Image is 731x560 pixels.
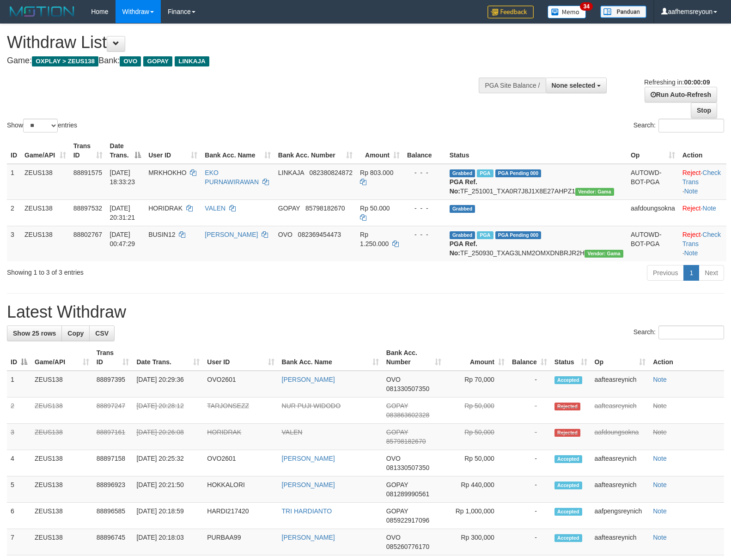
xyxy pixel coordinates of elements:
th: Status: activate to sort column ascending [551,344,591,371]
th: Game/API: activate to sort column ascending [21,138,70,164]
a: Check Trans [682,169,721,186]
td: HOKKALORI [203,476,278,503]
a: [PERSON_NAME] [282,534,335,541]
td: 2 [7,199,21,226]
td: ZEUS138 [31,476,93,503]
a: Previous [647,265,684,281]
a: Run Auto-Refresh [645,87,717,102]
td: Rp 50,000 [445,397,508,424]
td: ZEUS138 [21,199,70,226]
a: CSV [89,325,115,341]
span: Grabbed [450,231,475,239]
span: Marked by aafpengsreynich [477,169,493,177]
a: TRI HARDIANTO [282,507,332,515]
td: aafpengsreynich [591,503,650,529]
a: [PERSON_NAME] [282,481,335,488]
span: Grabbed [450,205,475,213]
span: Copy 085260776170 to clipboard [386,543,429,550]
input: Search: [658,325,724,339]
strong: 00:00:09 [684,78,710,86]
td: OVO2601 [203,450,278,476]
td: [DATE] 20:26:08 [133,424,203,450]
td: ZEUS138 [31,371,93,397]
span: 88897532 [73,205,102,212]
td: [DATE] 20:21:50 [133,476,203,503]
td: aafteasreynich [591,397,650,424]
span: 88891575 [73,169,102,176]
td: HORIDRAK [203,424,278,450]
td: Rp 300,000 [445,529,508,555]
img: Button%20Memo.svg [548,6,586,18]
span: Copy 085922917096 to clipboard [386,517,429,524]
th: Bank Acc. Number: activate to sort column ascending [383,344,445,371]
a: Note [653,376,667,383]
span: Copy 082369454473 to clipboard [298,231,341,238]
a: Note [684,187,698,195]
span: OVO [278,231,292,238]
td: AUTOWD-BOT-PGA [627,226,679,261]
th: Bank Acc. Name: activate to sort column ascending [278,344,383,371]
span: 88802767 [73,231,102,238]
td: 88897395 [93,371,133,397]
a: Note [684,249,698,257]
td: - [508,450,551,476]
a: Reject [682,231,701,238]
a: Note [653,481,667,488]
span: GOPAY [278,205,300,212]
th: Date Trans.: activate to sort column ascending [133,344,203,371]
td: PURBAA99 [203,529,278,555]
select: Showentries [23,119,58,132]
img: panduan.png [600,6,646,18]
span: PGA Pending [495,169,542,177]
span: Accepted [554,534,582,542]
td: - [508,371,551,397]
th: ID: activate to sort column descending [7,344,31,371]
td: aafteasreynich [591,450,650,476]
th: Status [446,138,627,164]
div: - - - [407,230,442,239]
td: 88896923 [93,476,133,503]
button: None selected [546,78,607,93]
span: GOPAY [386,507,408,515]
a: 1 [683,265,699,281]
span: Copy 081330507350 to clipboard [386,464,429,471]
td: [DATE] 20:25:32 [133,450,203,476]
td: 88897247 [93,397,133,424]
span: Show 25 rows [13,330,56,337]
a: Note [653,507,667,515]
span: Copy 083863602328 to clipboard [386,411,429,419]
span: HORIDRAK [148,205,183,212]
th: Bank Acc. Number: activate to sort column ascending [274,138,356,164]
td: aafdoungsokna [627,199,679,226]
div: Showing 1 to 3 of 3 entries [7,264,298,277]
a: Note [653,428,667,436]
span: Rp 1.250.000 [360,231,389,247]
span: Copy 85798182670 to clipboard [305,205,345,212]
span: OVO [386,534,401,541]
td: aafteasreynich [591,529,650,555]
a: Reject [682,169,701,176]
th: User ID: activate to sort column ascending [145,138,201,164]
td: TF_251001_TXA0R7J8J1X8E27AHPZ1 [446,164,627,200]
td: Rp 440,000 [445,476,508,503]
span: CSV [95,330,109,337]
div: PGA Site Balance / [479,78,545,93]
a: [PERSON_NAME] [282,455,335,462]
td: aafteasreynich [591,371,650,397]
th: ID [7,138,21,164]
th: Action [649,344,724,371]
label: Show entries [7,119,77,132]
th: Op: activate to sort column ascending [591,344,650,371]
td: TF_250930_TXAG3LNM2OMXDNBRJR2H [446,226,627,261]
a: Note [653,402,667,409]
td: 88896585 [93,503,133,529]
td: - [508,397,551,424]
span: OVO [386,455,401,462]
span: Rejected [554,429,580,437]
td: aafdoungsokna [591,424,650,450]
span: Accepted [554,455,582,463]
td: · · [679,164,726,200]
a: NUR PUJI WIDODO [282,402,341,409]
div: - - - [407,168,442,177]
input: Search: [658,119,724,132]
